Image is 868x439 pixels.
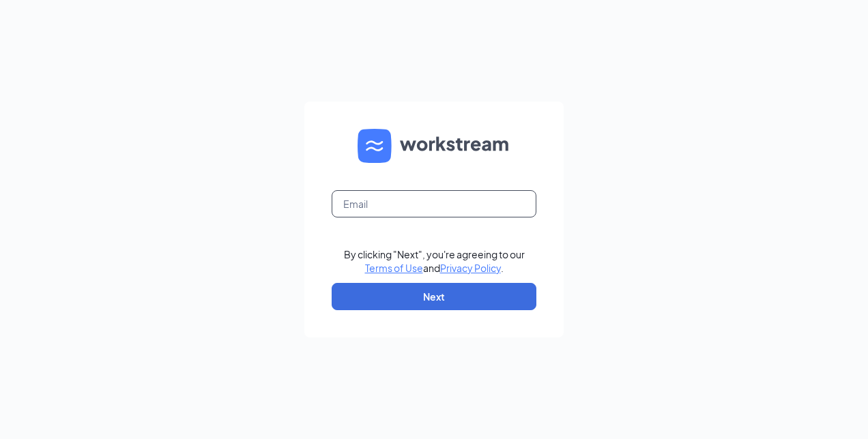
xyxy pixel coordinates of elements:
[358,129,510,163] img: WS logo and Workstream text
[365,262,423,274] a: Terms of Use
[332,190,536,217] input: Email
[332,283,536,310] button: Next
[440,262,501,274] a: Privacy Policy
[344,247,525,275] div: By clicking "Next", you're agreeing to our and .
